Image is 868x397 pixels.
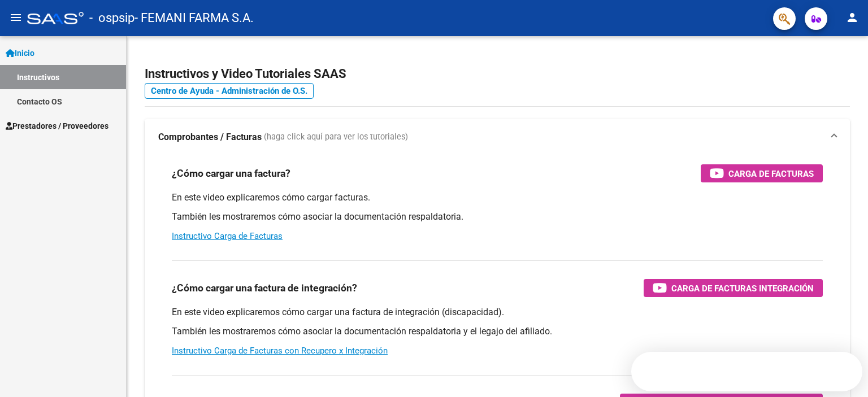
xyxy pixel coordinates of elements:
h3: ¿Cómo cargar una factura? [172,165,290,181]
button: Carga de Facturas [701,164,823,182]
mat-icon: person [845,11,859,24]
span: - FEMANI FARMA S.A. [134,6,254,30]
h3: ¿Cómo cargar una factura de integración? [172,280,357,296]
p: También les mostraremos cómo asociar la documentación respaldatoria. [172,211,823,223]
p: En este video explicaremos cómo cargar una factura de integración (discapacidad). [172,306,823,319]
span: - ospsip [89,6,134,30]
a: Centro de Ayuda - Administración de O.S. [145,83,314,99]
span: Carga de Facturas Integración [671,281,814,295]
mat-icon: menu [9,11,23,24]
a: Instructivo Carga de Facturas con Recupero x Integración [172,346,388,356]
span: (haga click aquí para ver los tutoriales) [264,131,408,143]
a: Instructivo Carga de Facturas [172,231,283,241]
p: También les mostraremos cómo asociar la documentación respaldatoria y el legajo del afiliado. [172,325,823,338]
iframe: Intercom live chat [830,359,857,386]
span: Inicio [6,47,34,59]
p: En este video explicaremos cómo cargar facturas. [172,191,823,204]
span: Carga de Facturas [728,167,814,181]
h2: Instructivos y Video Tutoriales SAAS [145,63,850,85]
mat-expansion-panel-header: Comprobantes / Facturas (haga click aquí para ver los tutoriales) [145,119,850,155]
button: Carga de Facturas Integración [644,279,823,297]
strong: Comprobantes / Facturas [158,131,262,143]
iframe: Intercom live chat discovery launcher [631,352,862,391]
span: Prestadores / Proveedores [6,120,108,132]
